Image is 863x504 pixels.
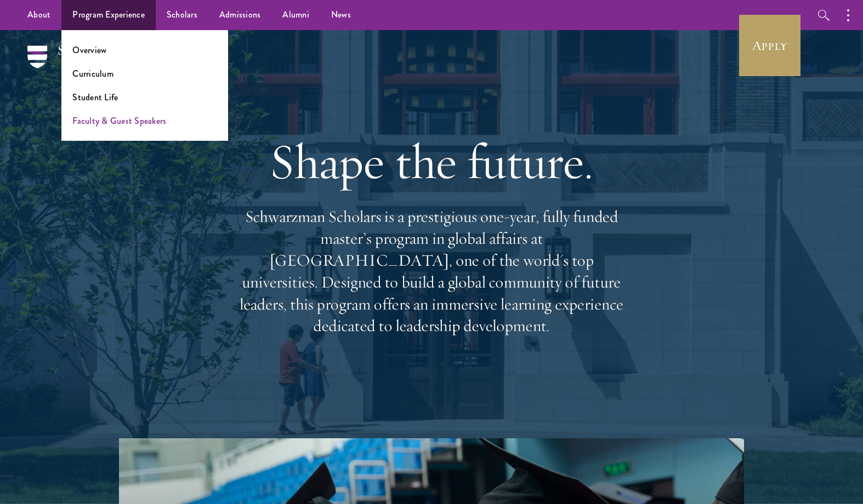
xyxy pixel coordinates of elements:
[72,44,106,56] a: Overview
[72,114,166,127] a: Faculty & Guest Speakers
[234,131,629,192] h1: Shape the future.
[739,15,800,76] a: Apply
[27,45,143,84] img: Schwarzman Scholars
[72,67,113,80] a: Curriculum
[234,206,629,337] p: Schwarzman Scholars is a prestigious one-year, fully funded master’s program in global affairs at...
[72,91,118,104] a: Student Life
